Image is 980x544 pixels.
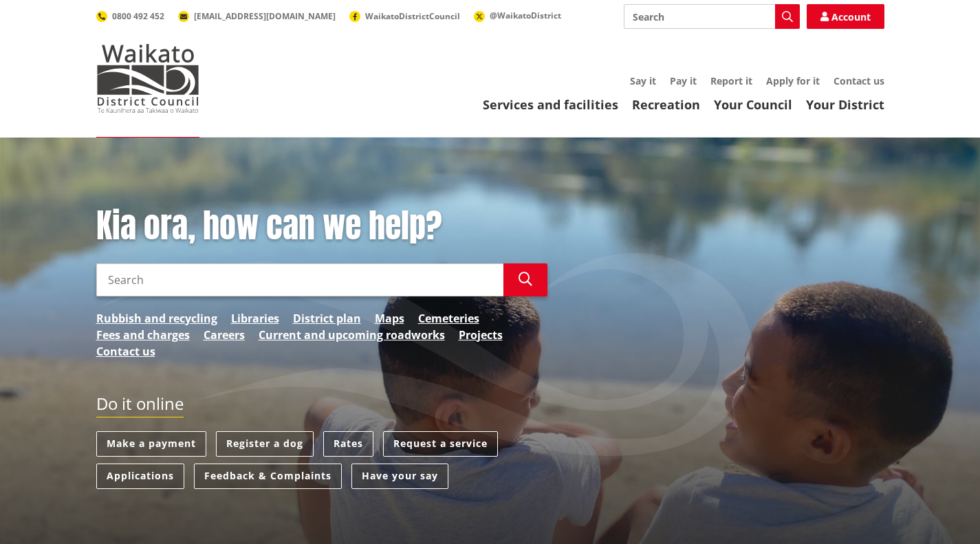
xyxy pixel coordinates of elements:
[178,10,336,22] a: [EMAIL_ADDRESS][DOMAIN_NAME]
[483,96,618,113] a: Services and facilities
[204,327,245,343] a: Careers
[418,310,479,327] a: Cemeteries
[96,394,184,418] h2: Do it online
[710,74,752,87] a: Report it
[834,74,884,87] a: Contact us
[293,310,361,327] a: District plan
[349,10,460,22] a: WaikatoDistrictCouncil
[632,96,700,113] a: Recreation
[670,74,697,87] a: Pay it
[112,10,164,22] span: 0800 492 452
[96,44,199,113] img: Waikato District Council - Te Kaunihera aa Takiwaa o Waikato
[259,327,445,343] a: Current and upcoming roadworks
[766,74,820,87] a: Apply for it
[96,310,217,327] a: Rubbish and recycling
[474,10,561,21] a: @WaikatoDistrict
[383,431,498,457] a: Request a service
[630,74,656,87] a: Say it
[96,464,184,489] a: Applications
[365,10,460,22] span: WaikatoDistrictCouncil
[96,343,155,360] a: Contact us
[624,4,800,29] input: Search input
[231,310,279,327] a: Libraries
[806,96,884,113] a: Your District
[194,10,336,22] span: [EMAIL_ADDRESS][DOMAIN_NAME]
[807,4,884,29] a: Account
[194,464,342,489] a: Feedback & Complaints
[96,10,164,22] a: 0800 492 452
[375,310,404,327] a: Maps
[459,327,503,343] a: Projects
[323,431,373,457] a: Rates
[490,10,561,21] span: @WaikatoDistrict
[96,206,547,246] h1: Kia ora, how can we help?
[351,464,448,489] a: Have your say
[216,431,314,457] a: Register a dog
[96,327,190,343] a: Fees and charges
[96,431,206,457] a: Make a payment
[714,96,792,113] a: Your Council
[96,263,503,296] input: Search input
